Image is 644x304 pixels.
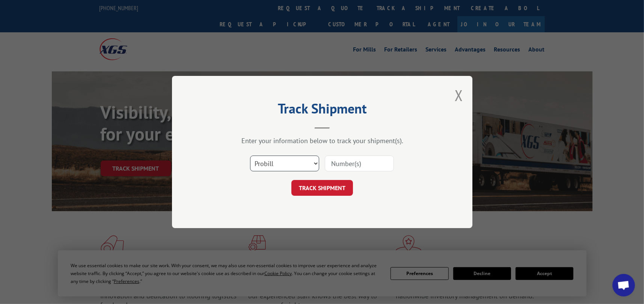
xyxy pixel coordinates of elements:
[291,180,353,196] button: TRACK SHIPMENT
[325,156,394,171] input: Number(s)
[455,85,463,105] button: Close modal
[612,274,635,296] div: Open chat
[210,136,435,145] div: Enter your information below to track your shipment(s).
[210,103,435,118] h2: Track Shipment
